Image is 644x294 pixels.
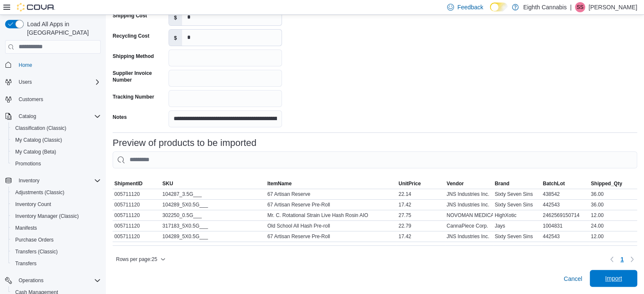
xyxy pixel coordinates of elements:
span: Inventory [15,176,101,186]
span: Promotions [15,160,41,167]
label: Shipping Cost [113,12,147,19]
div: Sixty Seven Sins [493,189,541,199]
span: Brand [495,180,509,187]
div: 22.79 [397,221,445,231]
label: $ [169,30,182,46]
button: Home [2,59,104,71]
div: 005711120 [113,189,161,199]
div: Jays [493,221,541,231]
button: Users [2,76,104,88]
span: Adjustments (Classic) [12,187,101,198]
a: Home [15,60,36,70]
span: UnitPrice [398,180,421,187]
button: My Catalog (Classic) [8,134,104,146]
span: Manifests [12,223,101,233]
a: Adjustments (Classic) [12,187,68,198]
div: Mr. C. Rotational Strain Live Hash Rosin AIO [265,210,397,220]
span: Inventory Count [15,201,51,208]
div: 1004831 [541,221,589,231]
span: Inventory Count [12,199,101,209]
p: Eighth Cannabis [523,2,567,12]
div: 2462569150714 [541,210,589,220]
a: Inventory Manager (Classic) [12,211,82,221]
span: Inventory [19,177,39,184]
span: SKU [163,180,173,187]
span: Operations [15,275,101,286]
span: ShipmentID [114,180,143,187]
span: Purchase Orders [12,235,101,245]
a: Transfers [12,258,40,269]
div: 442543 [541,200,589,210]
label: Supplier Invoice Number [113,70,165,83]
div: 104289_5X0.5G___ [161,231,266,242]
span: Transfers [15,260,36,267]
button: Inventory Manager (Classic) [8,210,104,222]
p: [PERSON_NAME] [589,2,637,12]
button: Import [590,270,637,287]
label: Shipping Method [113,53,154,60]
a: Inventory Count [12,199,55,209]
button: Catalog [2,110,104,122]
span: Catalog [15,111,101,121]
div: 27.75 [397,210,445,220]
button: Purchase Orders [8,234,104,246]
div: 005711120 [113,200,161,210]
button: Inventory [15,176,43,186]
div: 302250_0.5G___ [161,210,266,220]
span: Inventory Manager (Classic) [15,213,79,220]
span: Import [605,274,622,283]
div: 22.14 [397,189,445,199]
a: Classification (Classic) [12,123,70,133]
input: This is a search bar. As you type, the results lower in the page will automatically filter. [113,151,637,168]
span: My Catalog (Beta) [15,148,56,155]
button: Operations [2,275,104,286]
div: JNS Industries Inc. [445,231,493,242]
a: Customers [15,94,47,104]
span: Catalog [19,113,36,120]
h3: Preview of products to be imported [113,138,257,148]
label: Tracking Number [113,93,154,100]
label: Notes [113,114,127,121]
div: 67 Artisan Reserve Pre-Roll [265,231,397,242]
div: CannaPiece Corp. [445,221,493,231]
div: 317183_5X0.5G___ [161,221,266,231]
a: Transfers (Classic) [12,247,61,257]
div: 67 Artisan Reserve Pre-Roll [265,200,397,210]
div: 005711120 [113,231,161,242]
a: Purchase Orders [12,235,57,245]
div: 12.00 [589,210,637,220]
div: HighXotic [493,210,541,220]
img: Cova [17,3,55,11]
span: Vendor [447,180,464,187]
div: 17.42 [397,200,445,210]
button: Classification (Classic) [8,122,104,134]
span: 1 [620,255,624,264]
div: NOVOMAN MEDICALS CORPORATION DBA NOVOMAN MEDICALS [445,210,493,220]
button: Previous page [607,254,617,264]
label: Recycling Cost [113,33,149,39]
span: SS [577,2,583,12]
span: Home [15,60,101,70]
button: ShipmentID [113,179,161,189]
span: BatchLot [543,180,565,187]
button: UnitPrice [397,179,445,189]
nav: Pagination for table: MemoryTable from EuiInMemoryTable [607,253,637,266]
button: SKU [161,179,266,189]
a: Manifests [12,223,40,233]
a: Promotions [12,159,44,169]
button: Inventory [2,175,104,187]
div: 104289_5X0.5G___ [161,200,266,210]
div: 36.00 [589,200,637,210]
div: 438542 [541,189,589,199]
button: Inventory Count [8,198,104,210]
span: Cancel [564,275,582,283]
p: | [570,2,572,12]
span: Transfers [12,258,101,269]
span: Purchase Orders [15,236,54,243]
span: ItemName [267,180,291,187]
div: 104287_3.5G___ [161,189,266,199]
label: $ [169,9,182,25]
button: Users [15,77,35,87]
div: Sixty Seven Sins [493,231,541,242]
span: Promotions [12,159,101,169]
